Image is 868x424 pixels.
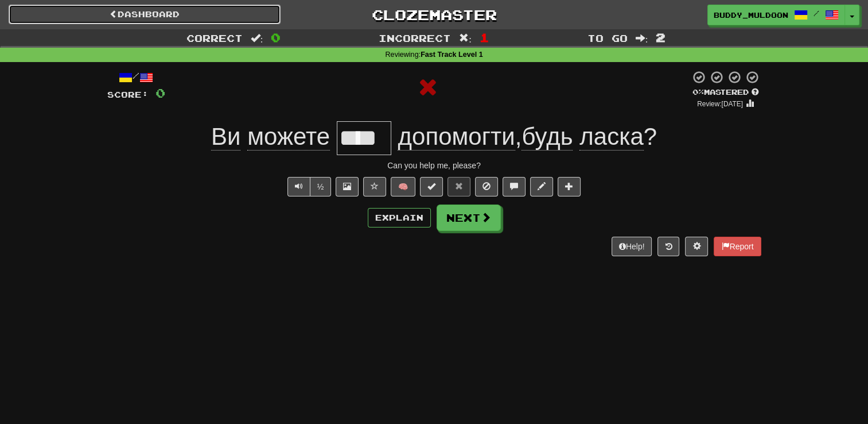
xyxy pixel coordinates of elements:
button: Reset to 0% Mastered (alt+r) [447,177,470,196]
span: допомогти [398,123,515,151]
span: будь [521,123,573,151]
span: 2 [656,30,665,44]
div: Can you help me, please? [107,160,761,171]
span: 1 [480,30,489,44]
button: Set this sentence to 100% Mastered (alt+m) [420,177,443,196]
div: Text-to-speech controls [285,177,332,196]
span: To go [587,32,628,44]
div: / [107,70,165,84]
button: Report [714,237,761,256]
a: Dashboard [9,5,281,24]
button: Ignore sentence (alt+i) [475,177,498,196]
span: 0 [155,86,165,100]
span: можете [247,123,330,151]
button: Help! [612,237,652,256]
button: Round history (alt+y) [657,237,679,256]
div: Mastered [690,87,761,98]
button: Discuss sentence (alt+u) [503,177,526,196]
button: Favorite sentence (alt+f) [363,177,386,196]
span: Correct [186,32,243,44]
button: 🧠 [391,177,415,196]
small: Review: [DATE] [697,100,743,108]
strong: Fast Track Level 1 [421,51,483,59]
span: Incorrect [379,32,451,44]
button: Explain [368,208,431,228]
span: / [813,9,819,17]
button: Next [437,205,501,231]
button: Edit sentence (alt+d) [530,177,553,196]
button: ½ [310,177,332,196]
button: Play sentence audio (ctl+space) [287,177,310,196]
button: Add to collection (alt+a) [558,177,581,196]
button: Show image (alt+x) [336,177,359,196]
a: Buddy_Muldoon / [707,5,845,25]
span: 0 % [692,87,704,97]
span: ласка [579,123,644,151]
a: Clozemaster [298,5,570,25]
span: , ? [391,123,657,151]
span: Buddy_Muldoon [714,10,788,20]
span: 0 [271,30,281,44]
span: Score: [107,90,149,99]
span: Ви [211,123,240,151]
span: : [251,33,263,43]
span: : [636,33,648,43]
span: : [459,33,472,43]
